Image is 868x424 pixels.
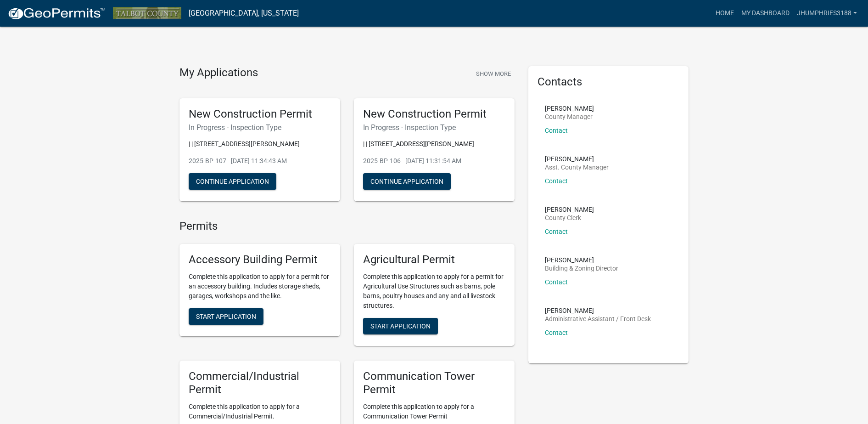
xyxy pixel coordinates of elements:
[363,139,505,149] p: | | [STREET_ADDRESS][PERSON_NAME]
[472,66,515,81] button: Show More
[189,107,331,121] h5: New Construction Permit
[545,316,651,322] p: Administrative Assistant / Front Desk
[363,370,505,396] h5: Communication Tower Permit
[712,5,738,22] a: Home
[189,308,263,325] button: Start Application
[545,278,568,286] a: Contact
[545,257,618,263] p: [PERSON_NAME]
[545,228,568,235] a: Contact
[545,329,568,336] a: Contact
[196,313,256,320] span: Start Application
[545,215,594,221] p: County Clerk
[545,127,568,134] a: Contact
[189,123,331,132] h6: In Progress - Inspection Type
[113,7,181,19] img: Talbot County, Georgia
[189,253,331,266] h5: Accessory Building Permit
[545,156,609,162] p: [PERSON_NAME]
[363,107,505,121] h5: New Construction Permit
[363,123,505,132] h6: In Progress - Inspection Type
[545,265,618,271] p: Building & Zoning Director
[189,173,276,190] button: Continue Application
[545,307,651,314] p: [PERSON_NAME]
[189,156,331,166] p: 2025-BP-107 - [DATE] 11:34:43 AM
[189,6,299,21] a: [GEOGRAPHIC_DATA], [US_STATE]
[545,105,594,112] p: [PERSON_NAME]
[545,177,568,185] a: Contact
[189,402,331,421] p: Complete this application to apply for a Commercial/Industrial Permit.
[545,206,594,213] p: [PERSON_NAME]
[538,75,680,89] h5: Contacts
[179,66,258,80] h4: My Applications
[545,164,609,170] p: Asst. County Manager
[793,5,861,22] a: jhumphries3188
[370,322,431,330] span: Start Application
[363,272,505,311] p: Complete this application to apply for a permit for Agricultural Use Structures such as barns, po...
[363,156,505,166] p: 2025-BP-106 - [DATE] 11:31:54 AM
[189,139,331,149] p: | | [STREET_ADDRESS][PERSON_NAME]
[738,5,793,22] a: My Dashboard
[179,220,515,233] h4: Permits
[189,370,331,396] h5: Commercial/Industrial Permit
[189,272,331,301] p: Complete this application to apply for a permit for an accessory building. Includes storage sheds...
[363,402,505,421] p: Complete this application to apply for a Communication Tower Permit
[363,253,505,266] h5: Agricultural Permit
[545,113,594,120] p: County Manager
[363,318,438,334] button: Start Application
[363,173,451,190] button: Continue Application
